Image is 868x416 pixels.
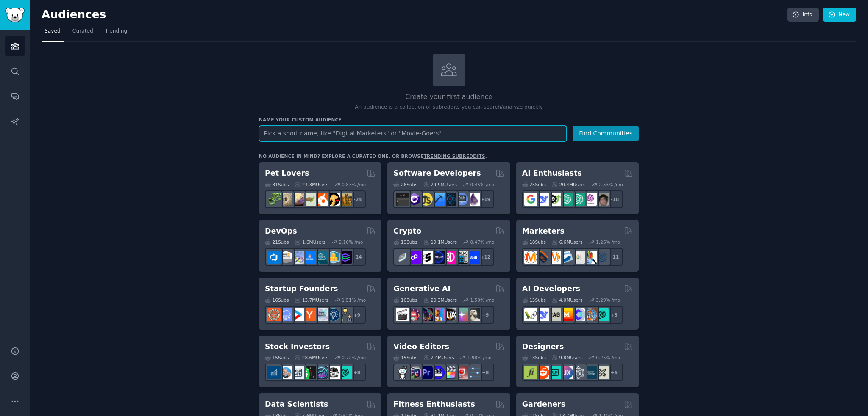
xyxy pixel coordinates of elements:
[455,308,468,321] img: starryai
[823,8,856,22] a: New
[303,251,316,264] img: DevOpsLinks
[295,355,328,361] div: 28.6M Users
[423,239,457,245] div: 19.1M Users
[348,248,366,266] div: + 14
[295,297,328,303] div: 13.7M Users
[522,342,564,352] h2: Designers
[327,193,340,206] img: PetAdvice
[560,366,573,379] img: UXDesign
[560,308,573,321] img: MistralAI
[423,154,485,159] a: trending subreddits
[396,366,409,379] img: gopro
[476,306,494,324] div: + 9
[524,366,537,379] img: typography
[393,284,451,294] h2: Generative AI
[5,8,25,22] img: GummySearch logo
[408,193,421,206] img: csharp
[573,126,639,141] button: Find Communities
[393,182,417,187] div: 26 Sub s
[393,342,449,352] h2: Video Editors
[265,284,338,294] h2: Startup Founders
[348,190,366,208] div: + 24
[265,168,309,179] h2: Pet Lovers
[467,366,480,379] img: postproduction
[605,364,623,381] div: + 6
[339,251,352,264] img: PlatformEngineers
[267,366,281,379] img: dividends
[431,193,445,206] img: iOSProgramming
[584,251,597,264] img: MarketingResearch
[548,193,561,206] img: AItoolsCatalog
[443,308,456,321] img: FluxAI
[552,182,585,187] div: 20.4M Users
[522,226,565,237] h2: Marketers
[259,92,639,102] h2: Create your first audience
[595,193,609,206] img: ArtificalIntelligence
[524,308,537,321] img: LangChain
[339,308,352,321] img: growmybusiness
[265,355,289,361] div: 15 Sub s
[605,248,623,266] div: + 11
[408,251,421,264] img: 0xPolygon
[45,28,61,35] span: Saved
[279,308,292,321] img: SaaS
[393,168,481,179] h2: Software Developers
[259,117,639,123] h3: Name your custom audience
[42,8,787,22] h2: Audiences
[279,366,292,379] img: ValueInvesting
[339,239,363,245] div: 2.10 % /mo
[291,251,304,264] img: Docker_DevOps
[342,297,366,303] div: 1.51 % /mo
[476,364,494,381] div: + 8
[572,251,585,264] img: googleads
[420,366,433,379] img: premiere
[455,251,468,264] img: CryptoNews
[303,193,316,206] img: turtle
[348,364,366,381] div: + 8
[259,126,567,141] input: Pick a short name, like "Digital Marketers" or "Movie-Goers"
[470,182,495,187] div: 0.45 % /mo
[524,251,537,264] img: content_marketing
[584,366,597,379] img: learndesign
[595,366,609,379] img: UX_Design
[393,297,417,303] div: 16 Sub s
[443,193,456,206] img: reactnative
[291,308,304,321] img: startup
[522,355,546,361] div: 13 Sub s
[327,251,340,264] img: aws_cdk
[572,193,585,206] img: chatgpt_prompts_
[393,239,417,245] div: 19 Sub s
[455,193,468,206] img: AskComputerScience
[303,308,316,321] img: ycombinator
[408,308,421,321] img: dalle2
[423,355,454,361] div: 2.4M Users
[420,193,433,206] img: learnjavascript
[420,308,433,321] img: deepdream
[291,366,304,379] img: Forex
[522,399,566,410] h2: Gardeners
[423,297,457,303] div: 20.3M Users
[265,226,297,237] h2: DevOps
[522,168,582,179] h2: AI Enthusiasts
[315,308,328,321] img: indiehackers
[476,190,494,208] div: + 19
[443,366,456,379] img: finalcutpro
[536,366,549,379] img: logodesign
[560,193,573,206] img: chatgpt_promptDesign
[423,182,457,187] div: 29.9M Users
[315,366,328,379] img: StocksAndTrading
[584,193,597,206] img: OpenAIDev
[393,399,475,410] h2: Fitness Enthusiasts
[105,28,127,35] span: Trending
[408,366,421,379] img: editors
[348,306,366,324] div: + 9
[522,182,546,187] div: 25 Sub s
[467,308,480,321] img: DreamBooth
[584,308,597,321] img: llmops
[315,193,328,206] img: cockatiel
[467,355,492,361] div: 1.98 % /mo
[596,355,620,361] div: 0.25 % /mo
[42,25,64,42] a: Saved
[522,239,546,245] div: 18 Sub s
[265,399,328,410] h2: Data Scientists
